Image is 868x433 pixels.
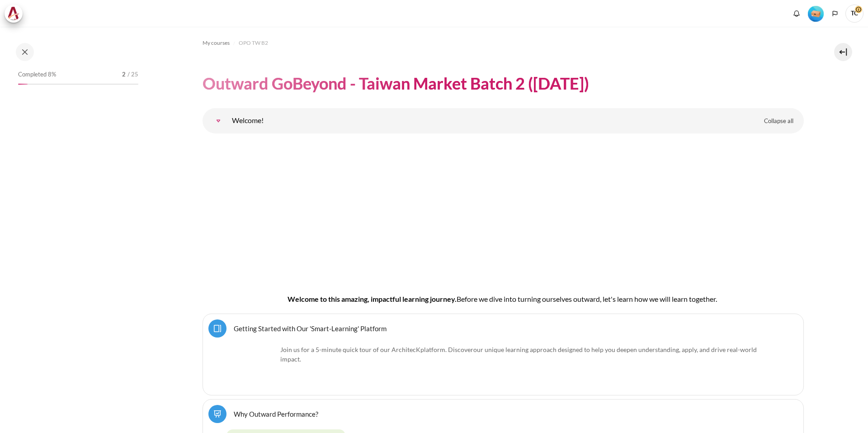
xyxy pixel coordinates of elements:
[804,5,827,22] a: Level #1
[790,7,803,20] div: Show notification window with no new notifications
[203,38,230,48] a: My courses
[239,38,268,48] a: OPO TW B2
[845,5,863,23] a: User menu
[232,345,277,390] img: platform logo
[234,409,318,418] a: Why Outward Performance?
[18,84,28,85] div: 8%
[203,73,589,94] h1: Outward GoBeyond - Taiwan Market Batch 2 ([DATE])
[7,7,20,20] img: Architeck
[280,346,757,363] span: .
[764,117,793,126] span: Collapse all
[457,295,461,303] span: B
[127,70,138,79] span: / 25
[828,7,842,20] button: Languages
[845,5,863,23] span: TC
[203,36,804,50] nav: Navigation bar
[280,346,757,363] span: our unique learning approach designed to help you deepen understanding, apply, and drive real-wor...
[757,114,800,129] a: Collapse all
[239,39,268,47] span: OPO TW B2
[234,324,387,333] a: Getting Started with Our 'Smart-Learning' Platform
[231,294,775,305] h4: Welcome to this amazing, impactful learning journey.
[203,39,230,47] span: My courses
[808,5,824,22] div: Level #1
[209,112,227,130] a: Welcome!
[122,70,126,79] span: 2
[461,295,717,303] span: efore we dive into turning ourselves outward, let's learn how we will learn together.
[5,5,27,23] a: Architeck Architeck
[18,70,56,79] span: Completed 8%
[232,345,774,364] p: Join us for a 5-minute quick tour of our ArchitecK platform. Discover
[808,6,824,22] img: Level #1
